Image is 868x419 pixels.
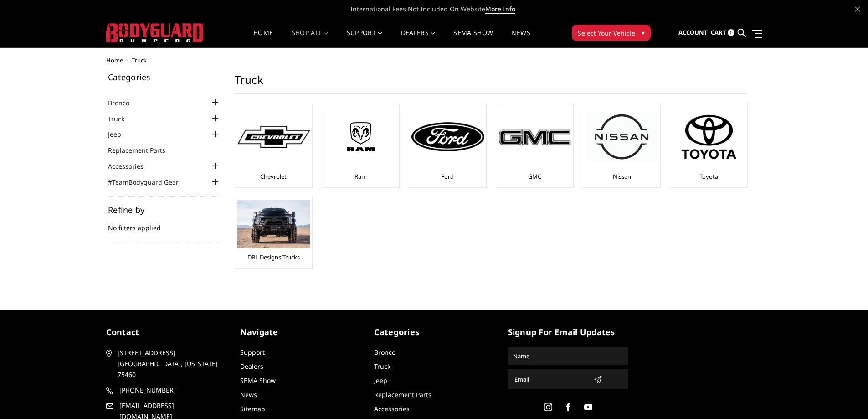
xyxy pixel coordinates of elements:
a: [PHONE_NUMBER] [106,385,226,396]
a: SEMA Show [453,30,493,47]
a: DBL Designs Trucks [247,253,300,261]
a: Home [253,30,273,47]
a: SEMA Show [240,376,276,385]
a: Replacement Parts [108,145,177,155]
a: Accessories [108,161,155,171]
a: Bronco [108,98,141,108]
h5: Categories [108,73,221,81]
a: Truck [108,114,136,124]
a: Dealers [401,30,436,47]
a: Dealers [240,362,263,371]
span: Select Your Vehicle [578,28,635,38]
img: BODYGUARD BUMPERS [106,23,204,42]
h1: Truck [235,73,747,94]
span: Account [678,28,708,36]
a: Account [678,21,708,45]
h5: Navigate [240,326,360,338]
input: Email [511,372,590,387]
a: Replacement Parts [374,390,431,399]
a: Bronco [374,348,395,357]
span: 0 [728,29,734,36]
div: No filters applied [108,206,221,242]
a: Jeep [108,129,133,139]
a: Toyota [699,172,718,181]
button: Select Your Vehicle [572,25,651,41]
a: #TeamBodyguard Gear [108,177,190,187]
span: Truck [132,56,147,64]
h5: signup for email updates [508,326,628,338]
a: Chevrolet [260,172,287,181]
h5: Refine by [108,206,221,214]
h5: Categories [374,326,494,338]
a: More Info [485,5,515,14]
a: Truck [374,362,390,371]
a: News [240,390,257,399]
a: Sitemap [240,404,265,413]
input: Name [509,349,627,363]
a: Nissan [613,172,631,181]
a: Cart 0 [711,21,734,45]
span: [PHONE_NUMBER] [119,385,225,396]
h5: contact [106,326,226,338]
a: Accessories [374,404,410,413]
span: [STREET_ADDRESS] [GEOGRAPHIC_DATA], [US_STATE] 75460 [118,347,223,380]
span: ▾ [642,28,645,37]
span: Cart [711,28,726,36]
a: Home [106,56,123,64]
a: News [511,30,530,47]
a: Support [240,348,265,357]
a: Ram [354,172,367,181]
a: Support [347,30,383,47]
a: Ford [441,172,454,181]
a: shop all [292,30,329,47]
a: Jeep [374,376,387,385]
a: GMC [528,172,541,181]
